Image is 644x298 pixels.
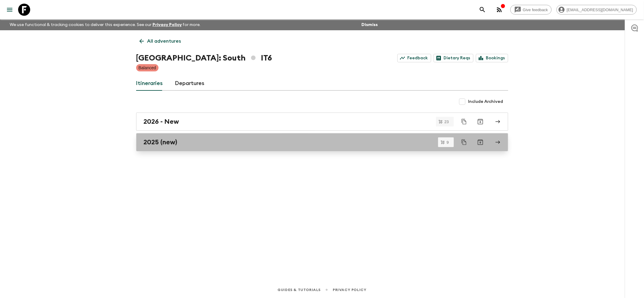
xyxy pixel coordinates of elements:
[333,287,366,293] a: Privacy Policy
[136,133,508,151] a: 2025 (new)
[441,120,452,124] span: 23
[476,4,489,16] button: search adventures
[136,76,163,91] a: Itineraries
[474,136,486,148] button: Archive
[152,23,182,27] a: Privacy Policy
[397,54,431,62] a: Feedback
[459,137,469,148] button: Duplicate
[7,19,203,30] p: We use functional & tracking cookies to deliver this experience. See our for more.
[144,118,179,126] h2: 2026 - New
[136,52,272,64] h1: [GEOGRAPHIC_DATA]: South IT6
[474,116,486,128] button: Archive
[360,21,379,29] button: Dismiss
[136,113,508,131] a: 2026 - New
[277,287,321,293] a: Guides & Tutorials
[434,54,473,62] a: Dietary Reqs
[175,76,205,91] a: Departures
[510,5,552,15] a: Give feedback
[136,35,184,47] a: All adventures
[139,65,156,71] p: Balanced
[468,99,503,105] span: Include Archived
[520,8,551,12] span: Give feedback
[476,54,508,62] a: Bookings
[443,140,452,144] span: 9
[147,38,181,45] p: All adventures
[144,138,178,146] h2: 2025 (new)
[459,116,469,127] button: Duplicate
[4,4,16,16] button: menu
[556,5,637,15] div: [EMAIL_ADDRESS][DOMAIN_NAME]
[563,8,636,12] span: [EMAIL_ADDRESS][DOMAIN_NAME]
